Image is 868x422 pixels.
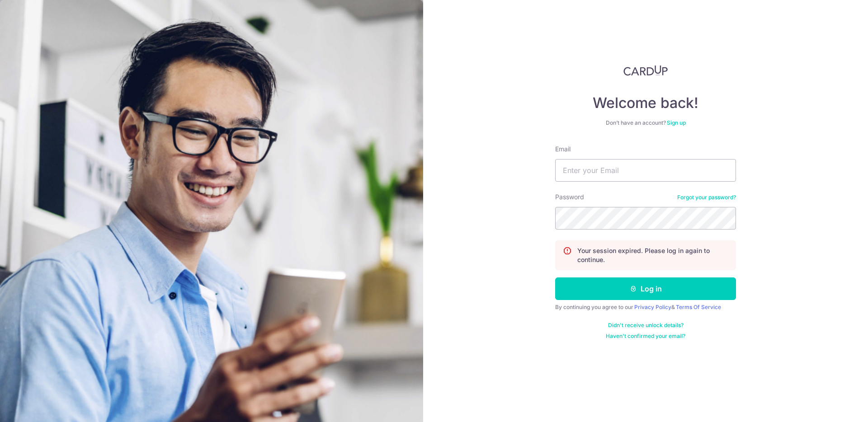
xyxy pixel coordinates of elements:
[676,304,721,310] a: Terms Of Service
[677,194,736,201] a: Forgot your password?
[667,119,686,126] a: Sign up
[555,119,736,127] div: Don’t have an account?
[555,145,571,154] label: Email
[606,333,685,340] a: Haven't confirmed your email?
[555,304,736,311] div: By continuing you agree to our &
[577,246,728,264] p: Your session expired. Please log in again to continue.
[555,192,584,202] label: Password
[555,159,736,182] input: Enter your Email
[634,304,671,310] a: Privacy Policy
[608,322,684,329] a: Didn't receive unlock details?
[555,94,736,112] h4: Welcome back!
[623,65,668,76] img: CardUp Logo
[555,277,736,300] button: Log in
